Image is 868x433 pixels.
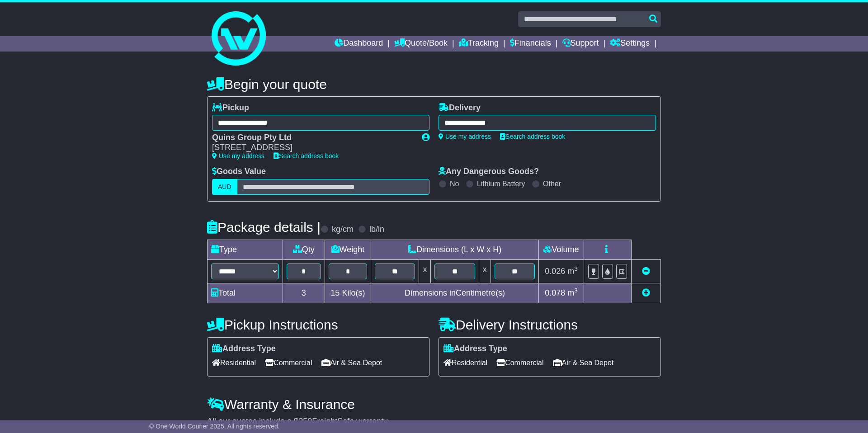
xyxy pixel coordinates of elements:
span: 0.026 [545,267,565,276]
a: Tracking [459,36,499,52]
td: x [479,259,491,283]
span: Residential [212,356,256,370]
div: Quins Group Pty Ltd [212,133,413,143]
span: Commercial [496,356,543,370]
h4: Warranty & Insurance [207,397,661,412]
label: Delivery [439,103,481,113]
h4: Delivery Instructions [439,317,661,332]
span: Air & Sea Depot [321,356,382,370]
span: © One World Courier 2025. All rights reserved. [149,423,280,430]
span: m [567,288,578,297]
td: Volume [538,240,584,259]
td: Kilo(s) [325,283,371,303]
a: Use my address [212,152,264,160]
span: 15 [330,288,340,297]
label: Other [543,179,561,188]
sup: 3 [574,287,578,294]
div: [STREET_ADDRESS] [212,143,413,153]
a: Search address book [500,133,565,140]
label: Any Dangerous Goods? [439,167,539,177]
a: Settings [610,36,650,52]
a: Remove this item [642,267,650,276]
h4: Begin your quote [207,77,661,92]
h4: Pickup Instructions [207,317,429,332]
label: No [450,179,459,188]
h4: Package details | [207,220,321,235]
td: Qty [283,240,325,259]
a: Add new item [642,288,650,297]
span: m [567,267,578,276]
a: Quote/Book [394,36,448,52]
span: Air & Sea Depot [553,356,614,370]
td: Total [208,283,283,303]
td: Type [208,240,283,259]
div: All our quotes include a $ FreightSafe warranty. [207,417,661,427]
a: Use my address [439,133,491,140]
label: kg/cm [332,225,354,235]
td: Weight [325,240,371,259]
span: Residential [443,356,487,370]
a: Financials [510,36,551,52]
label: Goods Value [212,167,266,177]
a: Support [562,36,599,52]
label: lb/in [369,225,384,235]
td: Dimensions (L x W x H) [371,240,539,259]
label: Address Type [443,344,507,354]
a: Search address book [274,152,339,160]
td: x [419,259,431,283]
label: Address Type [212,344,276,354]
sup: 3 [574,265,578,272]
span: Commercial [265,356,312,370]
label: AUD [212,179,237,195]
a: Dashboard [335,36,383,52]
label: Pickup [212,103,249,113]
td: 3 [283,283,325,303]
span: 250 [298,417,312,426]
td: Dimensions in Centimetre(s) [371,283,539,303]
label: Lithium Battery [477,179,525,188]
span: 0.078 [545,288,565,297]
